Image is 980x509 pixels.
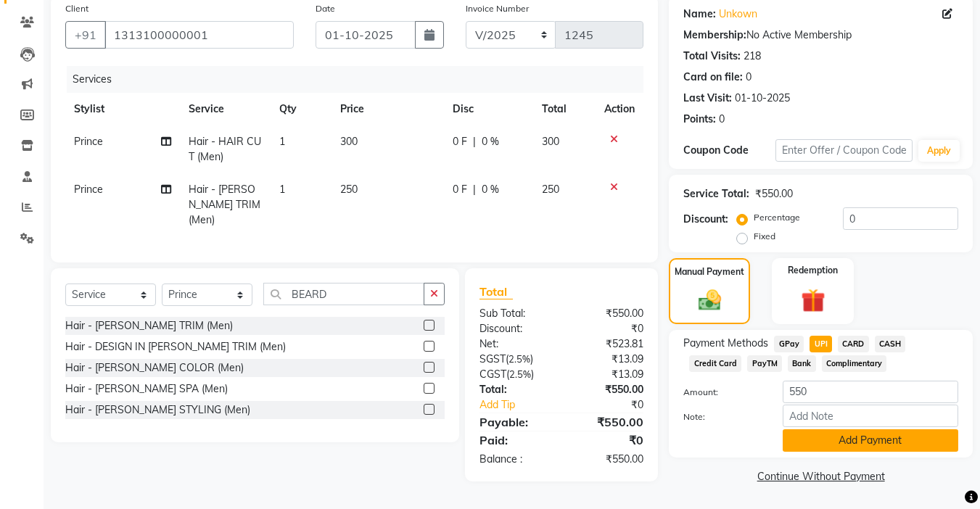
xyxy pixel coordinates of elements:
label: Percentage [754,211,800,224]
span: 300 [542,135,559,148]
div: Paid: [469,431,561,449]
div: ₹0 [561,321,654,336]
div: ₹550.00 [561,413,654,431]
span: Complimentary [822,355,887,372]
div: ₹550.00 [561,452,654,467]
span: 0 % [482,182,499,197]
span: SGST [479,352,506,365]
span: 2.5% [508,353,530,365]
div: Membership: [683,28,746,43]
span: | [473,134,476,149]
span: Payment Methods [683,336,768,351]
div: Payable: [469,413,561,431]
div: Services [67,66,654,93]
label: Note: [672,410,771,423]
span: CASH [875,336,906,352]
span: UPI [810,336,832,352]
div: 0 [719,112,725,127]
div: ₹550.00 [755,186,793,202]
a: Unkown [719,7,757,22]
div: Sub Total: [469,306,561,321]
span: 0 % [482,134,499,149]
div: Discount: [683,212,728,227]
div: Total Visits: [683,49,741,64]
span: 300 [340,135,358,148]
span: 1 [279,135,285,148]
button: Add Payment [783,429,958,452]
div: 0 [746,70,752,85]
div: ( ) [469,352,561,367]
span: PayTM [747,355,782,372]
span: 250 [542,183,559,196]
input: Amount [783,381,958,403]
div: ₹0 [561,431,654,449]
label: Client [65,2,88,15]
label: Redemption [788,264,838,277]
a: Continue Without Payment [672,469,970,484]
button: Apply [918,140,960,162]
a: Add Tip [469,397,577,413]
span: CARD [838,336,869,352]
div: Hair - [PERSON_NAME] TRIM (Men) [65,318,233,334]
div: ₹523.81 [561,336,654,352]
div: ₹550.00 [561,306,654,321]
span: CGST [479,368,506,381]
input: Search by Name/Mobile/Email/Code [104,21,294,49]
span: 1 [279,183,285,196]
label: Amount: [672,386,771,399]
span: 2.5% [509,368,531,380]
span: Prince [74,135,103,148]
div: Balance : [469,452,561,467]
span: Bank [788,355,816,372]
span: Credit Card [689,355,741,372]
label: Invoice Number [466,2,529,15]
div: ₹13.09 [561,367,654,382]
th: Total [533,93,596,125]
span: 250 [340,183,358,196]
span: 0 F [453,134,467,149]
div: Last Visit: [683,91,732,106]
label: Date [316,2,335,15]
div: ( ) [469,367,561,382]
input: Add Note [783,405,958,427]
span: Hair - HAIR CUT (Men) [189,135,261,163]
label: Fixed [754,230,775,243]
div: Hair - [PERSON_NAME] SPA (Men) [65,381,228,397]
span: GPay [774,336,804,352]
div: Discount: [469,321,561,336]
th: Action [596,93,643,125]
div: Service Total: [683,186,749,202]
div: Hair - DESIGN IN [PERSON_NAME] TRIM (Men) [65,339,286,355]
span: Total [479,284,513,299]
div: Total: [469,382,561,397]
div: No Active Membership [683,28,958,43]
img: _cash.svg [691,287,728,313]
div: ₹0 [577,397,655,413]
div: 01-10-2025 [735,91,790,106]
button: +91 [65,21,106,49]
span: Hair - [PERSON_NAME] TRIM (Men) [189,183,260,226]
div: Points: [683,112,716,127]
div: ₹550.00 [561,382,654,397]
th: Qty [271,93,332,125]
div: Hair - [PERSON_NAME] STYLING (Men) [65,402,250,418]
div: Hair - [PERSON_NAME] COLOR (Men) [65,360,244,376]
input: Enter Offer / Coupon Code [775,139,913,162]
img: _gift.svg [794,286,833,315]
div: 218 [744,49,761,64]
th: Service [180,93,271,125]
input: Search or Scan [263,283,424,305]
div: Name: [683,7,716,22]
label: Manual Payment [675,265,744,278]
th: Disc [444,93,533,125]
th: Price [332,93,444,125]
div: Net: [469,336,561,352]
th: Stylist [65,93,180,125]
span: | [473,182,476,197]
div: ₹13.09 [561,352,654,367]
div: Card on file: [683,70,743,85]
span: Prince [74,183,103,196]
span: 0 F [453,182,467,197]
div: Coupon Code [683,143,775,158]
